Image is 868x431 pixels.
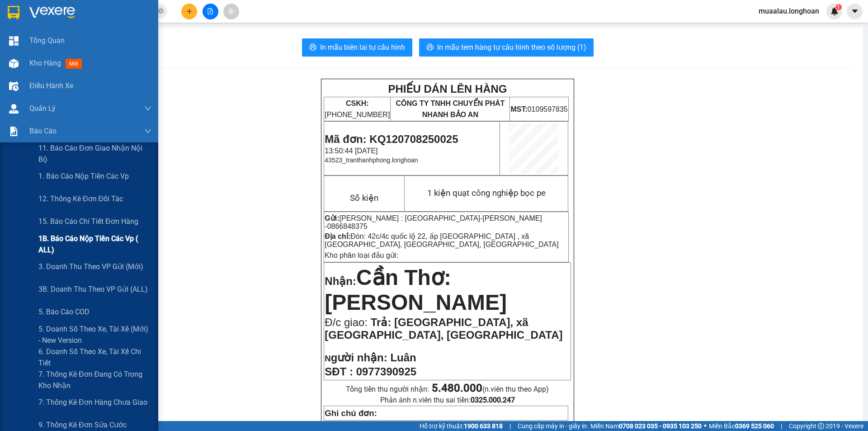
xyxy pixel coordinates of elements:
[325,214,542,230] span: -
[396,99,505,118] span: CÔNG TY TNHH CHUYỂN PHÁT NHANH BẢO AN
[781,421,782,431] span: |
[325,214,339,222] strong: Gửi:
[419,38,594,57] button: printerIn mẫu tem hàng tự cấu hình theo số lượng (1)
[325,354,387,363] strong: N
[8,6,19,19] img: logo-vxr
[158,7,164,16] span: close-circle
[29,125,57,137] span: Báo cáo
[432,382,482,394] strong: 5.480.000
[203,4,218,19] button: file-add
[818,423,824,429] span: copyright
[38,323,151,346] span: 5. Doanh số theo xe, tài xế (mới) - New version
[847,4,863,19] button: caret-down
[350,193,378,203] span: Số kiện
[619,422,702,430] strong: 0708 023 035 - 0935 103 250
[207,8,213,14] span: file-add
[325,232,558,248] span: Đón: 42c/4c quốc lộ 22, ấp [GEOGRAPHIC_DATA] , xã [GEOGRAPHIC_DATA], [GEOGRAPHIC_DATA], [GEOGRAPH...
[320,42,405,53] span: In mẫu biên lai tự cấu hình
[340,214,480,222] span: [PERSON_NAME] : [GEOGRAPHIC_DATA]
[471,396,515,404] strong: 0325.000.247
[325,99,390,118] span: [PHONE_NUMBER]
[325,156,418,164] span: 43523_tranthanhphong.longhoan
[29,80,73,91] span: Điều hành xe
[437,42,586,53] span: In mẫu tem hàng tự cấu hình theo số lượng (1)
[38,142,151,165] span: 11. Báo cáo đơn giao nhận nội bộ
[9,104,19,114] img: warehouse-icon
[9,81,19,91] img: warehouse-icon
[9,36,19,46] img: dashboard-icon
[325,365,353,378] strong: SĐT :
[38,284,148,295] span: 3B. Doanh Thu theo VP Gửi (ALL)
[38,193,123,204] span: 12. Thống kê đơn đối tác
[590,421,702,431] span: Miền Nam
[38,233,151,256] span: 1B. Báo cáo nộp tiền các vp ( ALL)
[325,408,377,418] strong: Ghi chú đơn:
[38,346,151,369] span: 6. Doanh số theo xe, tài xế chi tiết
[66,59,82,69] span: mới
[38,171,129,182] span: 1. Báo cáo nộp tiền các vp
[325,147,377,155] span: 13:50:44 [DATE]
[144,128,151,135] span: down
[325,316,562,341] span: Trả: [GEOGRAPHIC_DATA], xã [GEOGRAPHIC_DATA], [GEOGRAPHIC_DATA]
[38,261,143,272] span: 3. Doanh Thu theo VP Gửi (mới)
[309,43,316,52] span: printer
[735,422,774,430] strong: 0369 525 060
[427,188,546,198] span: 1 kiện quạt công nghiệp bọc pe
[346,385,549,393] span: Tổng tiền thu người nhận:
[158,8,164,14] span: close-circle
[426,43,434,52] span: printer
[851,7,859,15] span: caret-down
[751,5,826,17] span: muaalau.longhoan
[327,223,368,230] span: 0866848375
[29,35,65,46] span: Tổng Quan
[38,369,151,391] span: 7. Thống kê đơn đang có trong kho nhận
[9,59,19,68] img: warehouse-icon
[223,4,239,19] button: aim
[464,422,503,430] strong: 1900 633 818
[38,419,127,431] span: 9. Thống kê đơn sửa cước
[346,99,369,107] strong: CSKH:
[228,8,234,14] span: aim
[325,232,350,240] strong: Địa chỉ:
[830,7,839,15] img: icon-new-feature
[835,4,842,10] sup: 1
[38,306,90,317] span: 5. Báo cáo COD
[186,8,193,14] span: plus
[837,4,840,10] span: 1
[29,59,61,67] span: Kho hàng
[325,265,507,314] span: Cần Thơ: [PERSON_NAME]
[518,421,588,431] span: Cung cấp máy in - giấy in:
[144,105,151,112] span: down
[181,4,197,19] button: plus
[704,424,707,428] span: ⚪️
[390,351,416,364] span: Luân
[29,103,56,114] span: Quản Lý
[432,385,549,393] span: (n.viên thu theo App)
[38,397,147,408] span: 7: Thống kê đơn hàng chưa giao
[325,251,398,259] span: Kho phân loại đầu gửi:
[380,396,515,404] span: Phản ánh n.viên thu sai tiền:
[325,133,458,145] span: Mã đơn: KQ120708250025
[331,351,387,364] span: gười nhận:
[356,365,416,378] span: 0977390925
[709,421,774,431] span: Miền Bắc
[509,421,511,431] span: |
[510,105,527,113] strong: MST:
[325,275,356,287] span: Nhận:
[325,214,542,230] span: [PERSON_NAME] -
[420,421,503,431] span: Hỗ trợ kỹ thuật:
[325,316,370,328] span: Đ/c giao:
[302,38,412,57] button: printerIn mẫu biên lai tự cấu hình
[510,105,567,113] span: 0109597835
[9,127,19,136] img: solution-icon
[38,216,138,227] span: 15. Báo cáo chi tiết đơn hàng
[388,83,507,95] strong: PHIẾU DÁN LÊN HÀNG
